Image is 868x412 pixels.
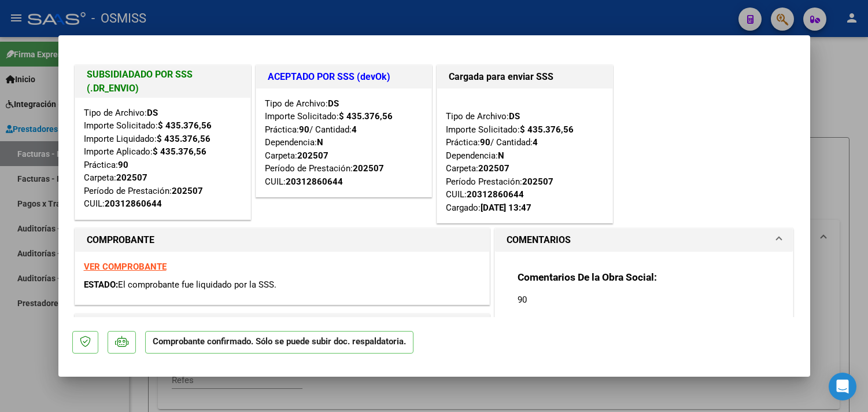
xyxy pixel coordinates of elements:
[153,146,206,157] strong: $ 435.376,56
[116,172,147,183] strong: 202507
[495,252,793,359] div: COMENTARIOS
[520,124,574,135] strong: $ 435.376,56
[297,150,328,161] strong: 202507
[172,186,203,196] strong: 202507
[158,120,212,131] strong: $ 435.376,56
[495,229,793,252] mat-expansion-panel-header: COMENTARIOS
[533,137,538,148] strong: 4
[481,203,531,213] strong: [DATE] 13:47
[467,188,524,201] div: 20312860644
[84,262,167,272] a: VER COMPROBANTE
[118,279,276,290] span: El comprobante fue liquidado por la SSS.
[507,233,571,247] h1: COMENTARIOS
[328,98,339,109] strong: DS
[87,68,239,95] h1: SUBSIDIADADO POR SSS (.DR_ENVIO)
[446,97,604,215] div: Tipo de Archivo: Importe Solicitado: Práctica: / Cantidad: Dependencia: Carpeta: Período Prestaci...
[145,331,413,354] p: Comprobante confirmado. Sólo se puede subir doc. respaldatoria.
[157,134,210,144] strong: $ 435.376,56
[286,175,343,189] div: 20312860644
[518,271,657,283] strong: Comentarios De la Obra Social:
[339,111,393,122] strong: $ 435.376,56
[518,293,771,306] p: 90
[449,70,601,84] h1: Cargada para enviar SSS
[478,163,509,174] strong: 202507
[118,160,128,170] strong: 90
[498,150,504,161] strong: N
[265,97,423,189] div: Tipo de Archivo: Importe Solicitado: Práctica: / Cantidad: Dependencia: Carpeta: Período de Prest...
[522,176,553,187] strong: 202507
[829,373,856,400] div: Open Intercom Messenger
[84,279,118,290] span: ESTADO:
[317,137,323,148] strong: N
[105,197,162,211] div: 20312860644
[480,137,490,148] strong: 90
[84,106,242,211] div: Tipo de Archivo: Importe Solicitado: Importe Liquidado: Importe Aplicado: Práctica: Carpeta: Perí...
[87,234,154,245] strong: COMPROBANTE
[509,111,520,122] strong: DS
[268,70,420,84] h1: ACEPTADO POR SSS (devOk)
[352,124,357,135] strong: 4
[299,124,309,135] strong: 90
[147,108,158,118] strong: DS
[353,163,384,174] strong: 202507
